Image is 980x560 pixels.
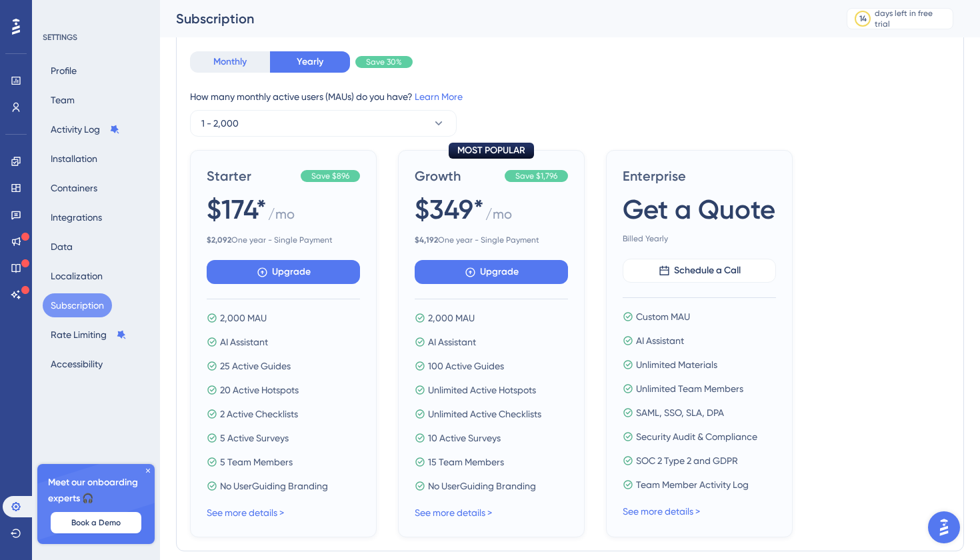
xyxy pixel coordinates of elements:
span: Get a Quote [623,191,775,228]
button: Activity Log [43,117,128,141]
a: See more details > [623,506,700,517]
span: $174* [207,191,267,228]
span: $349* [415,191,484,228]
span: 5 Active Surveys [220,430,289,446]
span: 100 Active Guides [428,358,504,374]
button: Containers [43,176,105,200]
div: How many monthly active users (MAUs) do you have? [190,89,950,105]
span: Custom MAU [636,309,690,325]
button: Localization [43,264,111,288]
button: Rate Limiting [43,323,135,347]
span: 15 Team Members [428,454,504,470]
a: See more details > [207,507,284,518]
span: Unlimited Team Members [636,381,743,397]
span: Save $896 [311,171,349,181]
button: Upgrade [207,260,360,284]
b: $ 4,192 [415,235,438,245]
span: 2 Active Checklists [220,406,298,422]
iframe: UserGuiding AI Assistant Launcher [924,507,964,547]
button: Upgrade [415,260,568,284]
span: AI Assistant [220,334,268,350]
a: See more details > [415,507,492,518]
button: Profile [43,59,85,83]
button: Subscription [43,293,112,317]
button: Installation [43,147,105,171]
div: SETTINGS [43,32,151,43]
span: Enterprise [623,167,776,185]
div: Subscription [176,9,813,28]
span: Unlimited Active Hotspots [428,382,536,398]
span: One year - Single Payment [415,235,568,245]
button: Team [43,88,83,112]
span: 10 Active Surveys [428,430,501,446]
div: 14 [859,13,867,24]
span: 20 Active Hotspots [220,382,299,398]
span: Upgrade [480,264,519,280]
button: Yearly [270,51,350,73]
span: One year - Single Payment [207,235,360,245]
span: 2,000 MAU [428,310,475,326]
button: Monthly [190,51,270,73]
button: Schedule a Call [623,259,776,283]
span: 1 - 2,000 [201,115,239,131]
span: 25 Active Guides [220,358,291,374]
button: Data [43,235,81,259]
span: / mo [485,205,512,229]
span: Schedule a Call [674,263,741,279]
span: SAML, SSO, SLA, DPA [636,405,724,421]
span: No UserGuiding Branding [220,478,328,494]
span: Upgrade [272,264,311,280]
b: $ 2,092 [207,235,231,245]
span: Meet our onboarding experts 🎧 [48,475,144,507]
span: Growth [415,167,499,185]
span: Billed Yearly [623,233,776,244]
a: Learn More [415,91,463,102]
span: No UserGuiding Branding [428,478,536,494]
span: Save $1,796 [515,171,557,181]
span: SOC 2 Type 2 and GDPR [636,453,738,469]
span: AI Assistant [636,333,684,349]
button: Accessibility [43,352,111,376]
button: Integrations [43,205,110,229]
span: 2,000 MAU [220,310,267,326]
span: Book a Demo [71,517,121,528]
button: 1 - 2,000 [190,110,457,137]
span: Starter [207,167,295,185]
span: Unlimited Materials [636,357,717,373]
span: AI Assistant [428,334,476,350]
button: Book a Demo [51,512,141,533]
span: 5 Team Members [220,454,293,470]
span: Team Member Activity Log [636,477,749,493]
div: days left in free trial [875,8,949,29]
span: Save 30% [366,57,402,67]
span: / mo [268,205,295,229]
div: MOST POPULAR [449,143,534,159]
span: Unlimited Active Checklists [428,406,541,422]
span: Security Audit & Compliance [636,429,757,445]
